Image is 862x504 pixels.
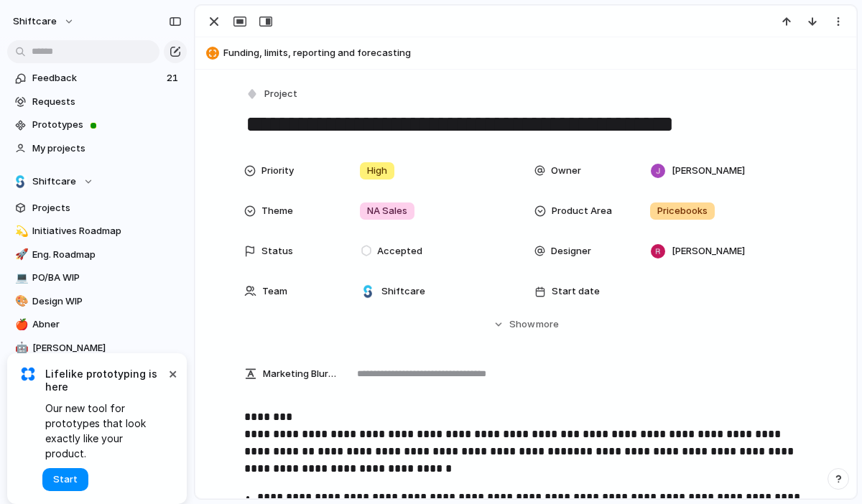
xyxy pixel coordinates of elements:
[7,291,187,312] a: 🎨Design WIP
[32,95,182,109] span: Requests
[243,84,302,105] button: Project
[7,67,187,89] a: Feedback21
[377,244,422,258] span: Accepted
[7,267,187,289] a: 💻PO/BA WIP
[381,284,425,299] span: Shiftcare
[45,368,165,393] span: Lifelike prototyping is here
[536,317,559,332] span: more
[167,71,181,85] span: 21
[32,317,182,332] span: Abner
[551,164,581,178] span: Owner
[15,317,25,333] div: 🍎
[6,10,82,33] button: shiftcare
[32,341,182,355] span: [PERSON_NAME]
[672,244,745,258] span: [PERSON_NAME]
[261,204,293,218] span: Theme
[15,293,25,309] div: 🎨
[551,244,591,258] span: Designer
[15,340,25,356] div: 🤖
[32,141,182,156] span: My projects
[7,91,187,113] a: Requests
[53,472,78,487] span: Start
[32,201,182,215] span: Projects
[45,401,165,461] span: Our new tool for prototypes that look exactly like your product.
[672,164,745,178] span: [PERSON_NAME]
[552,284,600,299] span: Start date
[32,294,182,309] span: Design WIP
[7,337,187,359] a: 🤖[PERSON_NAME]
[32,248,182,262] span: Eng. Roadmap
[164,365,181,382] button: Dismiss
[7,220,187,242] a: 💫Initiatives Roadmap
[32,174,76,189] span: Shiftcare
[244,312,807,337] button: Showmore
[15,246,25,263] div: 🚀
[13,294,27,309] button: 🎨
[367,204,407,218] span: NA Sales
[367,164,387,178] span: High
[509,317,535,332] span: Show
[13,271,27,285] button: 💻
[32,271,182,285] span: PO/BA WIP
[13,248,27,262] button: 🚀
[15,270,25,286] div: 💻
[13,224,27,238] button: 💫
[202,42,850,65] button: Funding, limits, reporting and forecasting
[263,367,336,381] span: Marketing Blurb (15-20 Words)
[32,224,182,238] span: Initiatives Roadmap
[42,468,88,491] button: Start
[261,164,294,178] span: Priority
[15,223,25,240] div: 💫
[7,314,187,335] a: 🍎Abner
[7,114,187,136] a: Prototypes
[657,204,708,218] span: Pricebooks
[13,341,27,355] button: 🤖
[7,244,187,266] a: 🚀Eng. Roadmap
[13,317,27,332] button: 🍎
[7,138,187,159] a: My projects
[552,204,612,218] span: Product Area
[262,284,287,299] span: Team
[7,197,187,219] a: Projects
[13,14,57,29] span: shiftcare
[261,244,293,258] span: Status
[264,87,297,101] span: Project
[7,171,187,192] button: Shiftcare
[32,118,182,132] span: Prototypes
[223,46,850,60] span: Funding, limits, reporting and forecasting
[32,71,162,85] span: Feedback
